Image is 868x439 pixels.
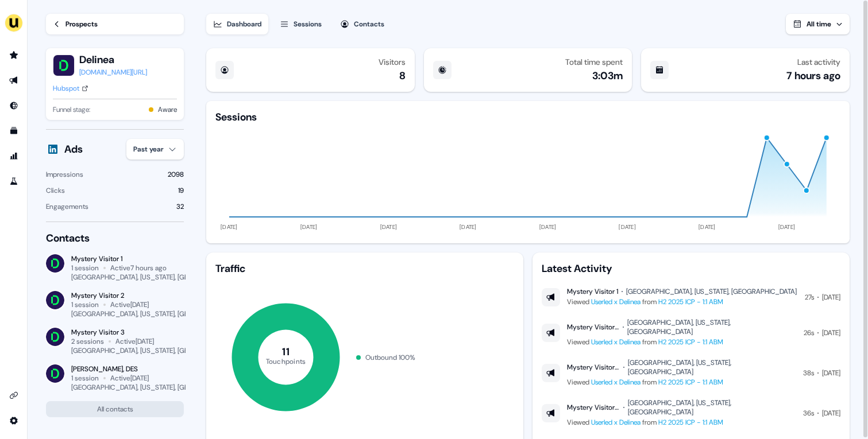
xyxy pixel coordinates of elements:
a: Go to attribution [5,147,23,165]
button: Dashboard [206,14,268,34]
a: Go to integrations [5,386,23,405]
tspan: Touchpoints [266,356,306,366]
div: Mystery Visitor 2 [567,323,619,332]
div: [DATE] [822,367,840,379]
a: H2 2025 ICP - 1:1 ABM [658,418,723,427]
div: Active [DATE] [115,337,154,346]
div: [DATE] [822,292,840,303]
div: 1 session [71,300,99,309]
div: [GEOGRAPHIC_DATA], [US_STATE], [GEOGRAPHIC_DATA] [628,398,796,417]
div: Viewed from [567,296,797,308]
a: [DOMAIN_NAME][URL] [79,67,147,78]
tspan: [DATE] [699,223,716,231]
div: Traffic [215,262,514,275]
div: Outbound 100 % [365,352,415,363]
a: Prospects [46,14,184,34]
button: Contacts [333,14,391,34]
div: Mystery Visitor 3 [567,363,620,372]
button: Delinea [79,53,147,67]
div: 27s [805,292,814,303]
tspan: [DATE] [300,223,318,231]
div: Latest Activity [542,262,840,275]
button: Sessions [273,14,329,34]
a: Userled x Delinea [591,337,641,347]
button: Past year [126,139,184,160]
div: 36s [803,407,814,419]
div: 26s [804,327,814,339]
div: Mystery Visitor 2 [71,291,184,300]
div: Active [DATE] [110,300,149,309]
div: 3:03m [592,69,623,83]
a: Userled x Delinea [591,378,641,387]
tspan: [DATE] [619,223,636,231]
div: [GEOGRAPHIC_DATA], [US_STATE], [GEOGRAPHIC_DATA] [626,287,797,296]
div: [DATE] [822,407,840,419]
span: Funnel stage: [53,104,90,115]
div: Visitors [379,57,406,67]
tspan: [DATE] [380,223,398,231]
span: All time [807,20,831,29]
a: H2 2025 ICP - 1:1 ABM [658,337,723,347]
tspan: [DATE] [778,223,796,231]
tspan: [DATE] [539,223,557,231]
div: Sessions [215,110,257,124]
div: [GEOGRAPHIC_DATA], [US_STATE], [GEOGRAPHIC_DATA] [71,383,244,392]
div: 19 [178,185,184,196]
div: Mystery Visitor 1 [71,254,184,263]
div: 2 sessions [71,337,104,346]
tspan: [DATE] [460,223,477,231]
div: 1 session [71,374,99,383]
div: Viewed from [567,376,796,388]
div: 7 hours ago [786,69,840,83]
div: Total time spent [565,57,623,67]
div: Active [DATE] [110,374,149,383]
div: Engagements [46,201,88,212]
a: H2 2025 ICP - 1:1 ABM [658,378,723,387]
div: Ads [64,142,83,156]
div: Viewed from [567,417,796,428]
div: 8 [399,69,406,83]
div: 2098 [168,169,184,180]
div: Impressions [46,169,83,180]
div: Dashboard [227,18,261,30]
div: Mystery Visitor 3 [71,328,184,337]
div: [GEOGRAPHIC_DATA], [US_STATE], [GEOGRAPHIC_DATA] [627,318,797,336]
div: Mystery Visitor 3 [567,403,620,412]
div: Viewed from [567,336,797,348]
div: Mystery Visitor 1 [567,287,618,296]
button: All time [786,14,850,34]
div: [GEOGRAPHIC_DATA], [US_STATE], [GEOGRAPHIC_DATA] [71,273,244,282]
a: Go to integrations [5,411,23,430]
div: 1 session [71,263,99,273]
div: [GEOGRAPHIC_DATA], [US_STATE], [GEOGRAPHIC_DATA] [628,358,796,376]
tspan: 11 [282,345,290,359]
div: Contacts [46,231,184,245]
a: H2 2025 ICP - 1:1 ABM [658,297,723,306]
div: [DATE] [822,327,840,339]
div: Contacts [354,18,384,30]
div: Prospects [65,18,98,30]
a: Go to prospects [5,46,23,64]
div: Active 7 hours ago [110,263,167,273]
a: Go to outbound experience [5,71,23,90]
tspan: [DATE] [221,223,238,231]
button: Aware [158,104,177,115]
div: Sessions [294,18,322,30]
div: 38s [803,367,814,379]
a: Go to Inbound [5,96,23,115]
div: Clicks [46,185,65,196]
div: [GEOGRAPHIC_DATA], [US_STATE], [GEOGRAPHIC_DATA] [71,309,244,318]
a: Userled x Delinea [591,297,641,306]
a: Go to experiments [5,172,23,191]
a: Userled x Delinea [591,418,641,427]
div: [GEOGRAPHIC_DATA], [US_STATE], [GEOGRAPHIC_DATA] [71,346,244,355]
div: 32 [176,201,184,212]
div: [PERSON_NAME], DES [71,364,184,374]
div: Hubspot [53,83,79,94]
button: All contacts [46,401,184,417]
div: Last activity [797,57,840,67]
a: Hubspot [53,83,88,94]
a: Go to templates [5,122,23,140]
